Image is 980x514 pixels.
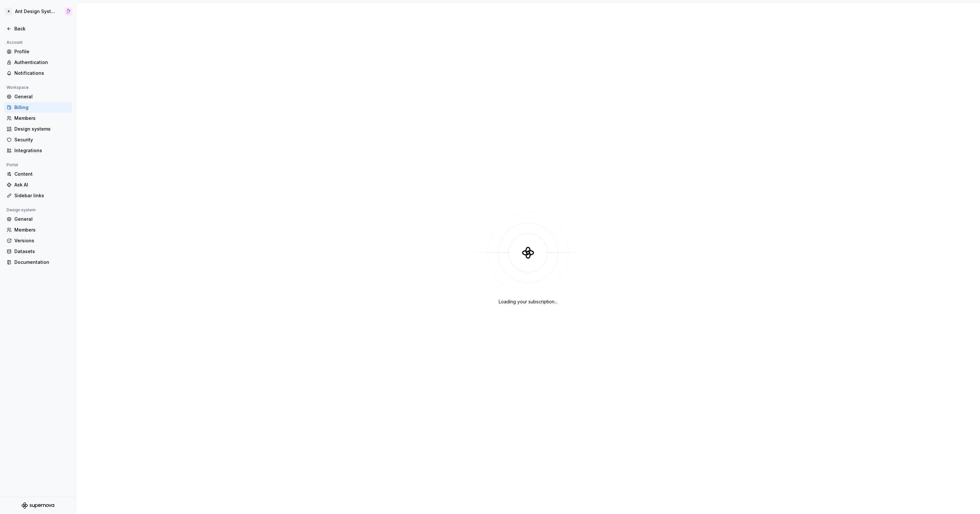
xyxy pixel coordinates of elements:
[14,59,69,66] div: Authentication
[4,190,72,201] a: Sidebar links
[4,24,72,34] a: Back
[4,169,72,179] a: Content
[14,93,69,100] div: General
[14,147,69,154] div: Integrations
[14,182,69,188] div: Ask AI
[14,126,69,132] div: Design systems
[14,25,69,32] div: Back
[4,257,72,267] a: Documentation
[4,57,72,68] a: Authentication
[4,39,25,46] div: Account
[14,104,69,111] div: Billing
[14,248,69,255] div: Datasets
[22,502,54,509] svg: Supernova Logo
[15,8,57,15] div: Ant Design System
[4,180,72,190] a: Ask AI
[14,237,69,244] div: Versions
[14,115,69,121] div: Members
[14,192,69,199] div: Sidebar links
[4,161,21,169] div: Portal
[14,137,69,143] div: Security
[4,214,72,224] a: General
[4,124,72,134] a: Design systems
[14,48,69,55] div: Profile
[4,235,72,246] a: Versions
[14,216,69,222] div: General
[4,68,72,78] a: Notifications
[4,206,38,214] div: Design system
[14,227,69,233] div: Members
[499,298,557,305] div: Loading your subscription...
[65,8,72,15] img: AntUIKit
[5,8,12,15] div: A
[1,4,74,19] button: AAnt Design SystemAntUIKit
[4,246,72,257] a: Datasets
[4,91,72,102] a: General
[14,70,69,76] div: Notifications
[4,145,72,156] a: Integrations
[4,84,31,91] div: Workspace
[14,259,69,265] div: Documentation
[4,113,72,123] a: Members
[4,102,72,113] a: Billing
[4,46,72,57] a: Profile
[14,171,69,177] div: Content
[4,225,72,235] a: Members
[4,135,72,145] a: Security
